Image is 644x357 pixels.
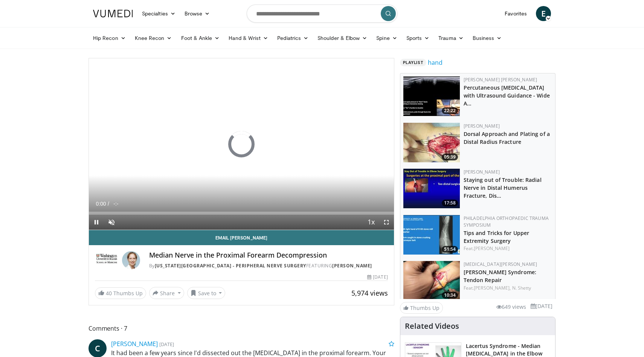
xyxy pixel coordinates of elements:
[187,287,226,299] button: Save to
[313,31,372,46] a: Shoulder & Elbow
[464,176,542,199] a: Staying out of Trouble: Radial Nerve in Distal Humerus Fracture, Dis…
[372,31,401,46] a: Spine
[403,169,460,208] a: 17:58
[93,10,133,17] img: VuMedi Logo
[464,261,537,267] a: [MEDICAL_DATA][PERSON_NAME]
[89,58,394,230] video-js: Video Player
[351,288,388,297] span: 5,974 views
[367,274,388,281] div: [DATE]
[464,229,530,244] a: Tips and Tricks for Upper Extremity Surgery
[403,123,460,162] a: 05:39
[403,76,460,116] img: 2e2c3164-f070-4174-973f-4291e7827284.150x105_q85_crop-smart_upscale.jpg
[224,31,273,46] a: Hand & Wrist
[104,215,119,230] button: Unmute
[149,251,388,259] h4: Median Nerve in the Proximal Forearm Decompression
[89,230,394,245] a: Email [PERSON_NAME]
[400,59,426,66] span: Playlist
[464,169,500,175] a: [PERSON_NAME]
[273,31,313,46] a: Pediatrics
[474,245,510,252] a: [PERSON_NAME]
[247,5,397,23] input: Search topics, interventions
[512,285,531,291] a: N. Shetty
[442,246,458,253] span: 51:54
[122,251,140,269] img: Avatar
[403,261,460,301] a: 10:34
[108,201,109,207] span: /
[89,31,130,46] a: Hip Recon
[89,212,394,215] div: Progress Bar
[402,31,434,46] a: Sports
[405,322,459,331] h4: Related Videos
[149,287,184,299] button: Share
[96,201,106,207] span: 0:00
[379,215,394,230] button: Fullscreen
[95,251,119,269] img: Washington University School of Medicine - Peripheral Nerve Surgery
[403,76,460,116] a: 22:22
[464,130,550,145] a: Dorsal Approach and Plating of a Distal Radius Fracture
[403,215,460,255] img: a4dd0909-1e70-46fb-9f93-0e40411d09ca.150x105_q85_crop-smart_upscale.jpg
[95,287,146,299] a: 40 Thumbs Up
[111,340,158,348] a: [PERSON_NAME]
[400,302,443,314] a: Thumbs Up
[442,200,458,206] span: 17:58
[403,261,460,301] img: c2ac1c6a-568a-48f4-a22f-37e1d309a625.150x105_q85_crop-smart_upscale.jpg
[177,31,224,46] a: Foot & Ankle
[180,6,215,21] a: Browse
[403,215,460,255] a: 51:54
[474,285,511,291] a: [PERSON_NAME],
[442,292,458,299] span: 10:34
[500,6,531,21] a: Favorites
[468,31,507,46] a: Business
[130,31,177,46] a: Knee Recon
[464,245,552,252] div: Feat.
[113,201,118,207] span: -:-
[428,58,443,67] a: hand
[464,76,537,83] a: [PERSON_NAME] [PERSON_NAME]
[496,303,526,311] li: 649 views
[464,269,536,284] a: [PERSON_NAME] Syndrome: Tendon Repair
[403,169,460,208] img: Q2xRg7exoPLTwO8X4xMDoxOjB1O8AjAz_1.150x105_q85_crop-smart_upscale.jpg
[137,6,180,21] a: Specialties
[403,123,460,162] img: 516b0d10-a1ab-4649-9951-1a3eed398be3.150x105_q85_crop-smart_upscale.jpg
[464,215,549,228] a: Philadelphia Orthopaedic Trauma Symposium
[89,215,104,230] button: Pause
[149,262,388,269] div: By FEATURING
[159,341,174,348] small: [DATE]
[536,6,551,21] a: E
[442,107,458,114] span: 22:22
[464,285,552,291] div: Feat.
[464,84,550,107] a: Percutaneous [MEDICAL_DATA] with Ultrasound Guidance - Wide A…
[464,123,500,129] a: [PERSON_NAME]
[155,262,306,269] a: [US_STATE][GEOGRAPHIC_DATA] - Peripheral Nerve Surgery
[89,323,394,333] span: Comments 7
[434,31,468,46] a: Trauma
[106,290,112,297] span: 40
[442,154,458,160] span: 05:39
[364,215,379,230] button: Playback Rate
[531,302,552,310] li: [DATE]
[332,262,372,269] a: [PERSON_NAME]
